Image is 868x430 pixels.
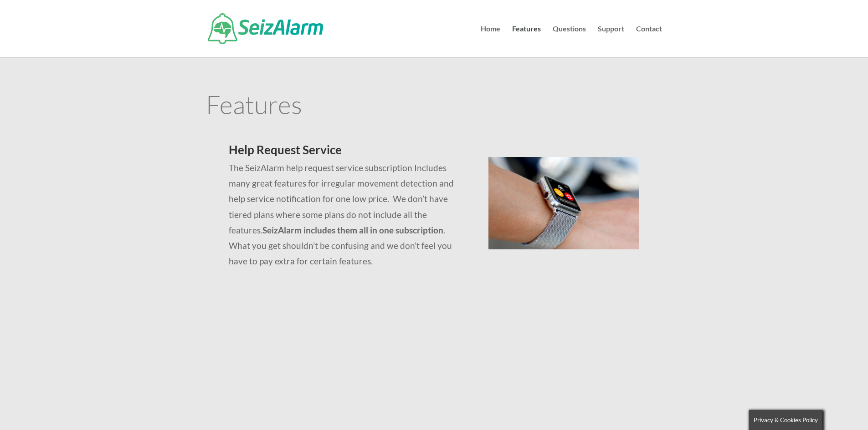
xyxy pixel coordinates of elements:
[754,416,818,424] span: Privacy & Cookies Policy
[787,395,858,420] iframe: Help widget launcher
[229,160,466,269] p: The SeizAlarm help request service subscription Includes many great features for irregular moveme...
[598,25,624,57] a: Support
[553,25,586,57] a: Questions
[481,25,500,57] a: Home
[512,25,541,57] a: Features
[229,144,466,160] h2: Help Request Service
[636,25,662,57] a: Contact
[262,225,443,235] strong: SeizAlarm includes them all in one subscription
[208,13,323,44] img: SeizAlarm
[488,157,639,249] img: seizalarm-on-wrist
[206,91,662,121] h1: Features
